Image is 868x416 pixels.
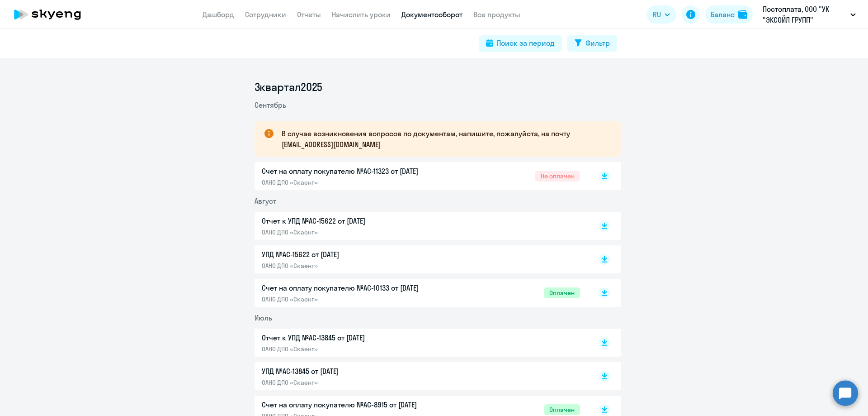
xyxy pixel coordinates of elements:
p: УПД №AC-13845 от [DATE] [262,366,452,377]
span: Июль [255,313,272,322]
span: RU [653,9,661,20]
p: Счет на оплату покупателю №AC-8915 от [DATE] [262,399,452,410]
div: Фильтр [585,38,610,48]
li: 3 квартал 2025 [255,80,621,94]
button: Фильтр [567,35,617,52]
span: Оплачен [544,287,580,298]
p: Счет на оплату покупателю №AC-11323 от [DATE] [262,166,452,177]
p: ОАНО ДПО «Скаенг» [262,178,452,186]
span: Август [255,196,276,206]
a: Все продукты [473,10,520,19]
span: Оплачен [544,404,580,415]
a: УПД №AC-15622 от [DATE]ОАНО ДПО «Скаенг» [262,249,580,270]
button: RU [646,5,676,24]
p: Счет на оплату покупателю №AC-10133 от [DATE] [262,282,452,293]
p: ОАНО ДПО «Скаенг» [262,345,452,353]
p: ОАНО ДПО «Скаенг» [262,378,452,387]
button: Поиск за период [479,35,562,52]
p: ОАНО ДПО «Скаенг» [262,295,452,303]
p: Отчет к УПД №AC-13845 от [DATE] [262,332,452,343]
a: УПД №AC-13845 от [DATE]ОАНО ДПО «Скаенг» [262,366,580,387]
a: Сотрудники [245,10,286,19]
p: Постоплата, ООО "УК "ЭКСОЙЛ ГРУПП" [763,4,847,25]
p: В случае возникновения вопросов по документам, напишите, пожалуйста, на почту [EMAIL_ADDRESS][DOM... [282,128,604,150]
button: Постоплата, ООО "УК "ЭКСОЙЛ ГРУПП" [758,4,860,25]
a: Документооборот [401,10,462,19]
button: Балансbalance [705,5,753,24]
p: ОАНО ДПО «Скаенг» [262,228,452,236]
a: Отчет к УПД №AC-15622 от [DATE]ОАНО ДПО «Скаенг» [262,215,580,236]
p: УПД №AC-15622 от [DATE] [262,249,452,260]
a: Счет на оплату покупателю №AC-11323 от [DATE]ОАНО ДПО «Скаенг»Не оплачен [262,166,580,186]
span: Не оплачен [535,171,580,182]
img: balance [738,10,747,19]
p: ОАНО ДПО «Скаенг» [262,262,452,270]
div: Баланс [711,9,735,20]
p: Отчет к УПД №AC-15622 от [DATE] [262,215,452,226]
span: Сентябрь [255,100,286,110]
a: Начислить уроки [332,10,391,19]
a: Отчеты [297,10,321,19]
div: Поиск за период [497,38,555,48]
a: Отчет к УПД №AC-13845 от [DATE]ОАНО ДПО «Скаенг» [262,332,580,353]
a: Дашборд [203,10,234,19]
a: Счет на оплату покупателю №AC-10133 от [DATE]ОАНО ДПО «Скаенг»Оплачен [262,282,580,303]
